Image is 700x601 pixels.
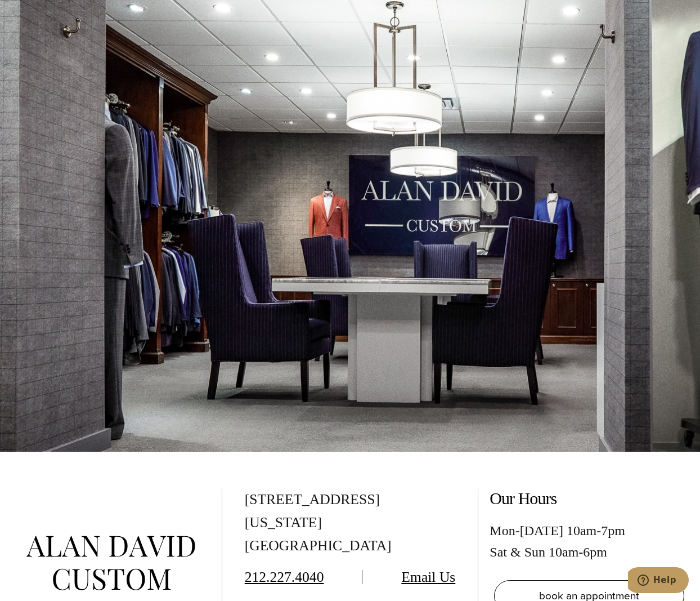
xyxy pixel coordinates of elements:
div: Mon-[DATE] 10am-7pm Sat & Sun 10am-6pm [490,520,689,563]
iframe: Opens a widget where you can chat to one of our agents [628,567,689,595]
div: [STREET_ADDRESS] [US_STATE][GEOGRAPHIC_DATA] [245,488,456,558]
h2: Our Hours [490,488,689,509]
a: Email Us [401,569,455,585]
img: alan david custom [26,536,195,590]
a: 212.227.4040 [245,569,324,585]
